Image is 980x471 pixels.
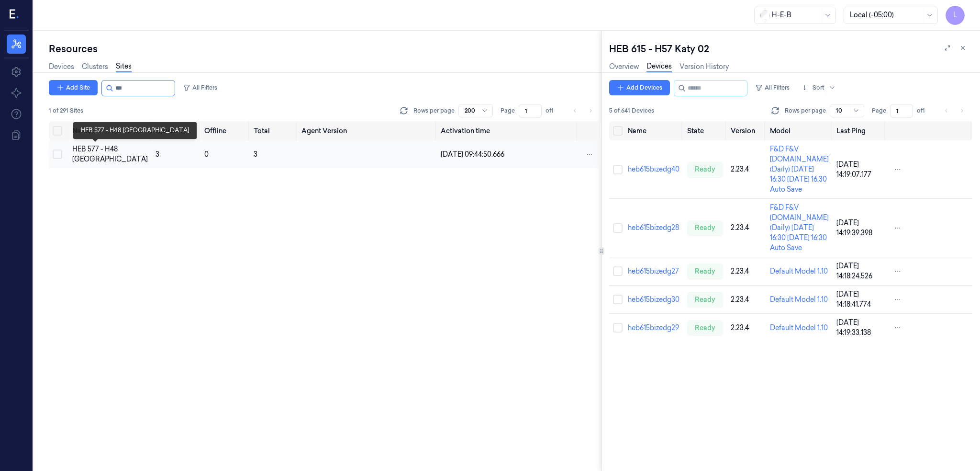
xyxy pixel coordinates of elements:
button: Select row [613,295,623,304]
a: Overview [609,62,639,72]
p: Rows per page [785,106,826,115]
span: 1 of 291 Sites [49,106,83,115]
p: Rows per page [413,106,455,115]
div: 2.23.4 [731,223,762,233]
th: Name [624,121,683,140]
div: ready [687,220,723,236]
div: HEB 615 - H57 Katy 02 [609,42,709,56]
span: Page [501,106,515,115]
div: 2.23.4 [731,266,762,276]
div: 2.23.4 [731,323,762,333]
nav: pagination [940,104,969,117]
div: HEB 577 - H48 [GEOGRAPHIC_DATA] [72,144,148,164]
div: Default Model 1.10 [770,323,829,333]
a: heb615bizedg40 [628,165,679,173]
div: ready [687,292,723,307]
span: 3 [254,150,257,159]
div: [DATE] 14:18:41.774 [836,289,882,310]
div: 2.23.4 [731,295,762,305]
th: Total [250,121,298,140]
a: heb615bizedg28 [628,223,679,232]
a: Clusters [82,62,108,72]
th: Version [727,121,766,140]
button: All Filters [179,80,221,95]
button: Select row [613,266,623,276]
a: Sites [116,61,132,72]
th: Activation time [437,121,578,140]
a: Devices [49,62,74,72]
button: Add Devices [609,80,670,95]
th: State [683,121,727,140]
a: heb615bizedg29 [628,323,679,332]
a: heb615bizedg30 [628,295,679,304]
div: [DATE] 14:19:33.138 [836,318,882,338]
div: Default Model 1.10 [770,295,829,305]
span: of 1 [917,106,932,115]
span: Page [872,106,886,115]
a: Version History [679,62,729,72]
div: F&D F&V [DOMAIN_NAME] (Daily) [DATE] 16:30 [DATE] 16:30 Auto Save [770,203,829,253]
span: 3 [156,150,159,159]
button: Select row [613,323,623,333]
div: ready [687,264,723,279]
button: Select row [613,165,623,174]
a: heb615bizedg27 [628,267,679,276]
th: Agent Version [298,121,437,140]
button: All Filters [751,80,793,95]
div: F&D F&V [DOMAIN_NAME] (Daily) [DATE] 16:30 [DATE] 16:30 Auto Save [770,144,829,195]
button: Select row [613,223,623,233]
div: ready [687,320,723,335]
div: [DATE] 14:18:24.526 [836,261,882,281]
th: Ready [152,121,200,140]
th: Model [766,121,833,140]
nav: pagination [568,104,597,117]
th: Name [68,121,152,140]
span: 5 of 641 Devices [609,106,654,115]
div: [DATE] 14:19:39.398 [836,218,882,238]
span: [DATE] 09:44:50.666 [441,150,504,159]
div: 2.23.4 [731,164,762,174]
button: L [946,6,965,25]
button: Select row [53,149,62,159]
th: Offline [200,121,249,140]
button: Select all [53,126,62,136]
div: Default Model 1.10 [770,266,829,276]
div: Resources [49,42,601,56]
button: Select all [613,126,623,136]
div: ready [687,162,723,177]
button: Add Site [49,80,98,95]
div: [DATE] 14:19:07.177 [836,160,882,180]
a: Devices [646,61,672,72]
th: Last Ping [833,121,886,140]
span: of 1 [546,106,561,115]
span: 0 [204,150,209,159]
